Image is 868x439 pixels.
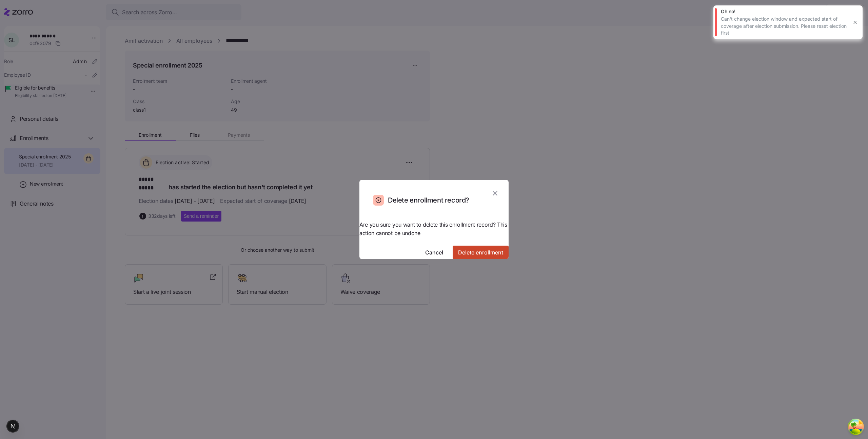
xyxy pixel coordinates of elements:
button: Delete enrollment [453,246,509,259]
button: Cancel [420,246,449,259]
div: Oh no! [721,8,848,15]
span: Cancel [425,248,443,256]
span: Are you sure you want to delete this enrollment record? This action cannot be undone [359,221,509,237]
h2: Delete enrollment record? [388,196,469,205]
div: Can't change election window and expected start of coverage after election submission. Please res... [721,16,848,36]
button: Open Tanstack query devtools [849,420,863,434]
span: Delete enrollment [458,248,503,256]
